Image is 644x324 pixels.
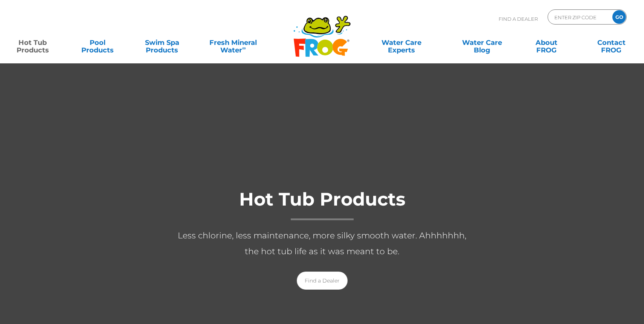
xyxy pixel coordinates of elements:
a: Hot TubProducts [8,35,58,50]
sup: ∞ [242,45,246,51]
a: Fresh MineralWater∞ [201,35,264,50]
a: Swim SpaProducts [137,35,188,50]
a: Water CareBlog [457,35,507,50]
p: Less chlorine, less maintenance, more silky smooth water. Ahhhhhhh, the hot tub life as it was me... [171,228,473,260]
a: Water CareExperts [361,35,443,50]
input: Zip Code Form [554,12,604,23]
a: Find a Dealer [297,272,348,290]
input: GO [612,10,626,24]
a: AboutFROG [522,35,572,50]
a: PoolProducts [72,35,123,50]
h1: Hot Tub Products [171,189,473,220]
p: Find A Dealer [499,9,538,28]
a: ContactFROG [586,35,636,50]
